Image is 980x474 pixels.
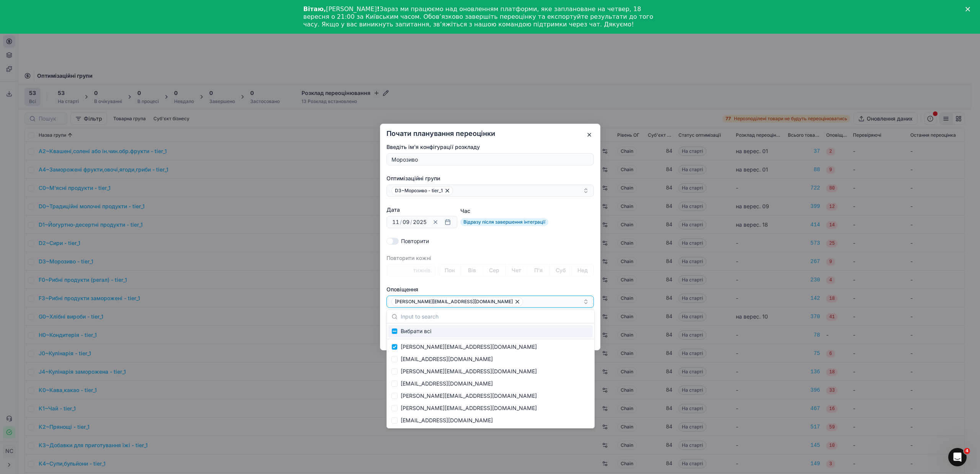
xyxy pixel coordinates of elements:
[387,324,594,428] div: Suggestions
[386,286,594,293] label: Оповіщення
[388,390,593,402] div: [PERSON_NAME][EMAIL_ADDRESS][DOMAIN_NAME]
[412,218,427,226] input: years
[386,130,594,137] h2: Почати планування переоцінки
[386,296,594,308] button: [PERSON_NAME][EMAIL_ADDRESS][DOMAIN_NAME]
[386,143,594,151] label: Введіть ім'я конфігурації розкладу
[303,5,665,28] div: [PERSON_NAME] Зараз ми працюємо над оновленням платформи, яке заплановане на четвер, 18 вересня о...
[386,175,594,182] label: Оптимізаційні групи
[460,206,548,216] label: Час
[388,365,593,378] div: [PERSON_NAME][EMAIL_ADDRESS][DOMAIN_NAME]
[377,5,380,13] b: !
[401,309,590,324] input: Input to search
[391,218,400,226] input: days
[395,188,443,194] span: D3~Морозиво - tier_1
[395,299,513,305] span: [PERSON_NAME][EMAIL_ADDRESS][DOMAIN_NAME]
[948,448,967,466] iframe: Intercom live chat
[303,5,326,13] b: Вітаю,
[388,378,593,390] div: [EMAIL_ADDRESS][DOMAIN_NAME]
[401,327,431,335] span: Вибрати всі
[390,154,590,165] input: eg. "Weekly optimization"
[965,7,973,11] div: Закрити
[386,206,457,214] label: Дата
[386,185,594,197] button: D3~Морозиво - tier_1
[401,237,429,245] label: Повторити
[410,218,412,226] span: /
[460,218,548,226] span: Відразу після завершення інтеграції
[964,448,970,454] span: 4
[402,218,410,226] input: months
[388,402,593,414] div: [PERSON_NAME][EMAIL_ADDRESS][DOMAIN_NAME]
[388,414,593,427] div: [EMAIL_ADDRESS][DOMAIN_NAME]
[400,218,402,226] span: /
[388,353,593,365] div: [EMAIL_ADDRESS][DOMAIN_NAME]
[388,341,593,353] div: [PERSON_NAME][EMAIL_ADDRESS][DOMAIN_NAME]
[386,310,594,325] p: Виберіть користувачів, яким буде надіслано повідомлення після завершення переоцінки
